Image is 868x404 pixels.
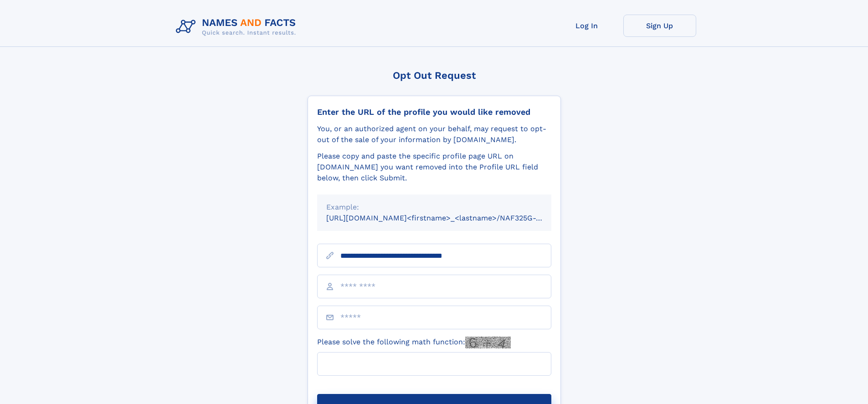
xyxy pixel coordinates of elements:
label: Please solve the following math function: [317,337,511,348]
div: Opt Out Request [308,70,561,81]
div: Please copy and paste the specific profile page URL on [DOMAIN_NAME] you want removed into the Pr... [317,151,551,184]
a: Log In [550,15,623,37]
div: Example: [326,202,542,213]
a: Sign Up [623,15,696,37]
div: You, or an authorized agent on your behalf, may request to opt-out of the sale of your informatio... [317,123,551,145]
img: Logo Names and Facts [172,15,303,39]
small: [URL][DOMAIN_NAME]<firstname>_<lastname>/NAF325G-xxxxxxxx [326,214,569,222]
div: Enter the URL of the profile you would like removed [317,107,551,117]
